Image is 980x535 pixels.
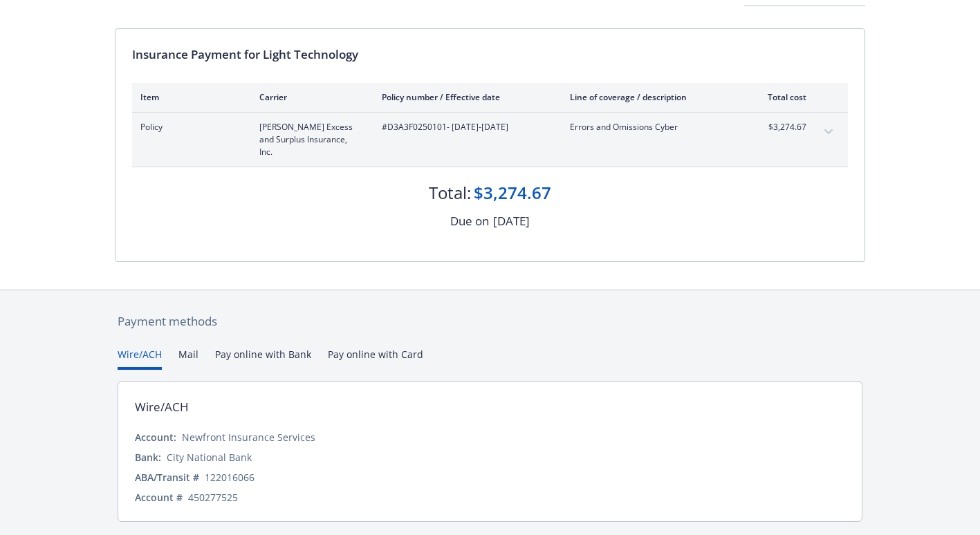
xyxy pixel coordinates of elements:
span: Errors and Omissions Cyber [570,121,732,133]
span: [PERSON_NAME] Excess and Surplus Insurance, Inc. [259,121,360,158]
div: Bank: [135,450,161,464]
div: Item [140,91,237,103]
div: Total cost [755,91,806,103]
div: 450277525 [188,490,238,505]
div: Newfront Insurance Services [182,430,315,444]
div: $3,274.67 [474,181,551,205]
button: Pay online with Card [328,347,423,370]
div: Line of coverage / description [570,91,732,103]
div: Policy number / Effective date [382,91,548,103]
div: Payment methods [118,312,862,330]
span: $3,274.67 [755,121,806,133]
div: Insurance Payment for Light Technology [132,46,848,64]
div: City National Bank [167,450,252,464]
div: Due on [450,212,489,230]
div: Wire/ACH [135,398,189,416]
div: [DATE] [493,212,530,230]
div: Carrier [259,91,360,103]
div: Account # [135,490,183,505]
span: #D3A3F0250101 - [DATE]-[DATE] [382,121,548,133]
div: 122016066 [205,470,255,485]
button: Wire/ACH [118,347,162,370]
div: Total: [429,181,471,205]
button: Pay online with Bank [215,347,311,370]
button: expand content [817,121,840,143]
span: Policy [140,121,237,133]
div: ABA/Transit # [135,470,199,485]
button: Mail [178,347,198,370]
div: Policy[PERSON_NAME] Excess and Surplus Insurance, Inc.#D3A3F0250101- [DATE]-[DATE]Errors and Omis... [132,113,848,167]
div: Account: [135,430,176,444]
